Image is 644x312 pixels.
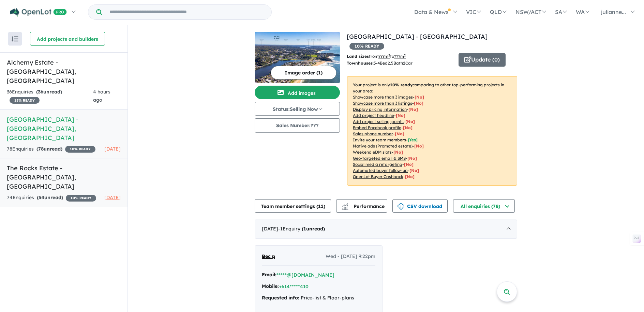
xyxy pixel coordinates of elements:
[255,102,340,116] button: Status:Selling Now
[347,76,517,186] p: Your project is only comparing to other top-performing projects in your area: - - - - - - - - - -...
[303,226,306,232] span: 1
[255,86,340,99] button: Add images
[36,89,62,95] strong: ( unread)
[353,107,407,112] u: Display pricing information
[349,43,384,50] span: 10 % READY
[353,119,404,124] u: Add project selling-points
[394,54,406,59] u: ???m
[347,53,453,60] p: from
[38,146,44,152] span: 78
[7,58,121,85] h5: Alchemy Estate - [GEOGRAPHIC_DATA] , [GEOGRAPHIC_DATA]
[353,131,393,136] u: Sales phone number
[405,174,415,179] span: [No]
[262,253,275,259] span: Bec p
[390,54,406,59] span: to
[414,101,423,106] span: [ No ]
[12,36,18,41] img: sort.svg
[302,226,325,232] strong: ( unread)
[353,168,408,173] u: Automated buyer follow-up
[390,82,413,87] b: 10 % ready
[347,33,488,40] a: [GEOGRAPHIC_DATA] - [GEOGRAPHIC_DATA]
[326,253,375,261] span: Wed - [DATE] 9:22pm
[405,119,415,124] span: [ No ]
[262,295,299,301] strong: Requested info:
[388,60,393,66] u: 2.5
[342,205,348,210] img: bar-chart.svg
[342,203,348,207] img: line-chart.svg
[353,156,406,161] u: Geo-targeted email & SMS
[414,143,424,149] span: [No]
[353,101,412,106] u: Showcase more than 3 listings
[255,199,331,213] button: Team member settings (11)
[601,8,626,15] span: julianne...
[353,143,413,149] u: Native ads (Promoted estate)
[37,194,63,201] strong: ( unread)
[353,113,394,118] u: Add project headline
[104,194,121,201] span: [DATE]
[7,115,121,142] h5: [GEOGRAPHIC_DATA] - [GEOGRAPHIC_DATA] , [GEOGRAPHIC_DATA]
[10,97,40,104] span: 15 % READY
[388,53,390,57] sup: 2
[347,60,453,67] p: Bed Bath Car
[353,162,402,167] u: Social media retargeting
[415,94,424,100] span: [ No ]
[408,107,418,112] span: [ No ]
[7,194,96,202] div: 74 Enquir ies
[278,226,325,232] span: - 1 Enquir y
[404,53,406,57] sup: 2
[262,272,276,278] strong: Email:
[262,253,275,261] a: Bec p
[407,156,417,161] span: [No]
[318,203,324,209] span: 11
[10,8,67,17] img: Openlot PRO Logo White
[36,146,62,152] strong: ( unread)
[408,137,418,142] span: [ Yes ]
[262,283,279,289] strong: Mobile:
[409,168,419,173] span: [No]
[38,89,43,95] span: 36
[378,54,390,59] u: ??? m
[271,66,336,80] button: Image order (1)
[353,174,403,179] u: OpenLot Buyer Cashback
[353,94,413,100] u: Showcase more than 3 images
[255,32,340,83] img: Dove Lane Residences - Warriewood
[398,203,404,210] img: download icon
[255,220,517,239] div: [DATE]
[39,194,44,201] span: 54
[395,131,404,136] span: [ No ]
[353,125,401,130] u: Embed Facebook profile
[353,137,406,142] u: Invite your team members
[453,199,515,213] button: All enquiries (78)
[404,162,414,167] span: [No]
[30,32,105,46] button: Add projects and builders
[336,199,387,213] button: Performance
[93,89,110,103] span: 4 hours ago
[347,60,374,66] b: Townhouses:
[262,294,375,302] div: Price-list & Floor-plans
[7,163,121,191] h5: The Rocks Estate - [GEOGRAPHIC_DATA] , [GEOGRAPHIC_DATA]
[65,146,95,153] span: 10 % READY
[255,118,340,133] button: Sales Number:???
[66,195,96,202] span: 10 % READY
[392,199,448,213] button: CSV download
[459,53,506,67] button: Update (0)
[104,146,121,152] span: [DATE]
[403,60,405,66] u: 2
[7,145,95,153] div: 78 Enquir ies
[403,125,413,130] span: [ No ]
[343,203,385,209] span: Performance
[7,88,93,104] div: 36 Enquir ies
[374,60,380,66] u: 3-4
[353,150,392,155] u: Weekend eDM slots
[393,150,403,155] span: [No]
[103,5,270,19] input: Try estate name, suburb, builder or developer
[347,54,369,59] b: Land sizes
[396,113,405,118] span: [ No ]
